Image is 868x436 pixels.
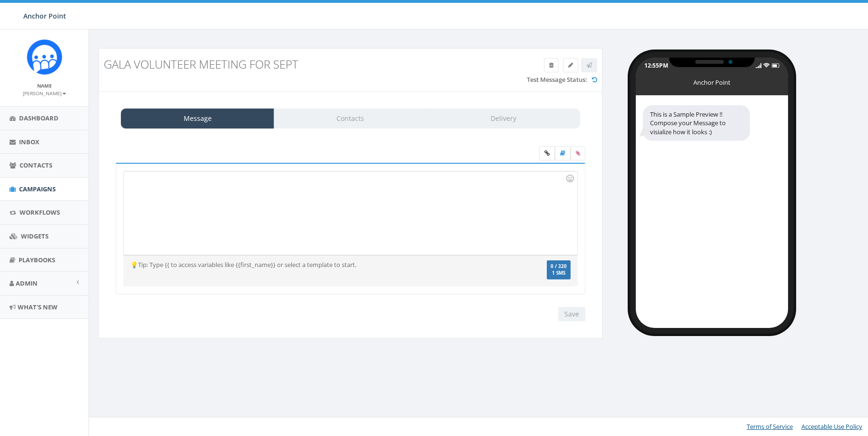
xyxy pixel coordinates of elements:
[551,263,567,269] span: 0 / 320
[20,208,60,217] span: Workflows
[555,146,571,160] label: Insert Template Text
[801,422,862,431] a: Acceptable Use Policy
[549,61,553,69] span: Delete Campaign
[104,58,470,70] h3: Gala volunteer meeting for Sept
[123,260,502,269] div: 💡Tip: Type {{ to access variables like {{first_name}} or select a template to start.
[21,232,49,240] span: Widgets
[643,105,750,141] div: This is a Sample Preview !! Compose your Message to visialize how it looks :)
[19,185,56,193] span: Campaigns
[19,114,59,122] span: Dashboard
[564,173,576,184] div: Use the TAB key to insert emoji faster
[571,146,585,160] span: Attach your media
[527,75,587,84] label: Test Message Status:
[27,39,62,75] img: Rally_platform_Icon_1.png
[19,256,55,264] span: Playbooks
[18,303,58,311] span: What's New
[688,78,736,83] div: Anchor Point
[644,61,668,69] div: 12:55PM
[121,109,274,129] a: Message
[23,90,66,97] small: [PERSON_NAME]
[16,279,38,287] span: Admin
[568,61,573,69] span: Edit Campaign
[747,422,793,431] a: Terms of Service
[23,89,66,97] a: [PERSON_NAME]
[23,11,66,20] span: Anchor Point
[19,138,39,146] span: Inbox
[37,82,52,89] small: Name
[20,161,52,169] span: Contacts
[551,271,567,276] span: 1 SMS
